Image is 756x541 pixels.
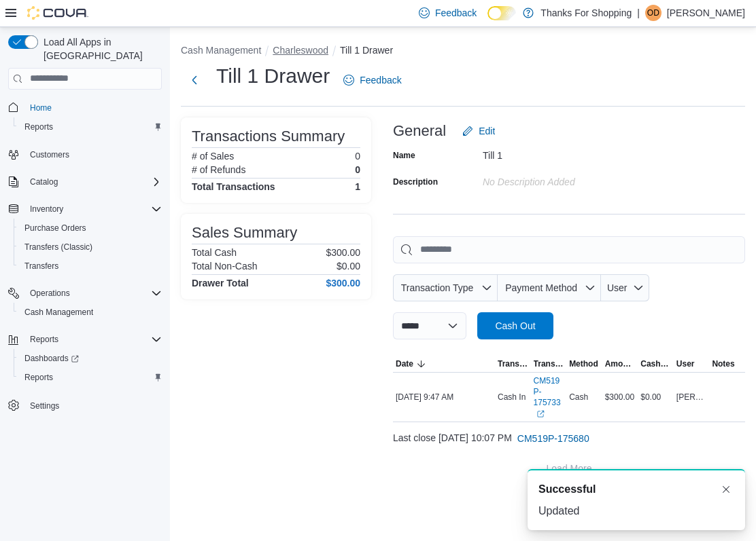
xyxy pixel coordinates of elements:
span: User [607,282,628,293]
span: Reports [30,334,58,345]
button: Edit [457,117,500,145]
input: Dark Mode [487,6,516,20]
a: Dashboards [14,349,167,368]
a: Reports [19,119,58,135]
span: Operations [30,288,70,299]
h3: Sales Summary [192,225,297,241]
button: Charleswood [273,45,328,56]
label: Name [393,150,415,161]
a: Dashboards [19,350,84,367]
label: Description [393,176,438,187]
div: $0.00 [638,389,674,405]
nav: Complex example [8,92,162,451]
span: OD [647,5,659,21]
p: Cash In [498,392,526,403]
button: Customers [3,145,167,164]
span: Date [396,358,413,369]
button: Home [3,98,167,117]
a: Purchase Orders [19,220,92,236]
span: Transfers [24,261,58,272]
button: Reports [24,331,64,348]
h6: Total Cash [192,247,237,258]
span: Feedback [435,6,477,20]
h4: Total Transactions [192,181,275,192]
button: Reports [3,330,167,349]
span: Purchase Orders [19,220,162,236]
span: Cash Management [19,304,162,320]
span: CM519P-175680 [517,432,589,445]
p: $300.00 [326,247,360,258]
p: 0 [355,164,360,175]
button: User [601,274,649,301]
span: Cash Management [24,307,93,318]
span: Home [30,102,52,113]
button: Payment Method [498,274,601,301]
span: Dark Mode [487,20,488,21]
span: User [676,358,695,369]
nav: An example of EuiBreadcrumbs [181,43,745,60]
span: [PERSON_NAME] [676,392,707,403]
button: Operations [24,285,75,301]
a: Cash Management [19,304,99,320]
span: Settings [24,396,162,413]
button: Notes [709,356,745,372]
span: Operations [24,285,162,301]
button: Reports [14,117,167,136]
span: Reports [19,119,162,135]
span: Amount [605,358,636,369]
span: Transfers [19,258,162,274]
input: This is a search bar. As you type, the results lower in the page will automatically filter. [393,236,745,263]
span: Edit [479,124,495,138]
h4: Drawer Total [192,278,249,288]
div: No Description added [483,171,665,187]
button: Dismiss toast [718,481,734,498]
a: Home [24,100,57,116]
span: Cash Out [495,319,535,333]
button: Transaction Type [393,274,498,301]
h6: # of Refunds [192,164,245,175]
p: [PERSON_NAME] [667,5,745,21]
button: Date [393,356,495,372]
span: Transfers (Classic) [24,242,92,253]
img: Cova [27,6,88,20]
span: Home [24,99,162,116]
button: Amount [602,356,638,372]
span: Load All Apps in [GEOGRAPHIC_DATA] [38,35,162,62]
h6: Total Non-Cash [192,261,258,272]
button: Cash Management [181,45,261,56]
a: Feedback [338,67,407,94]
span: Transaction # [534,358,564,369]
span: Reports [24,122,53,132]
span: Customers [30,149,69,160]
span: Catalog [24,174,162,190]
button: Transaction # [531,356,567,372]
svg: External link [536,410,545,418]
button: Transfers (Classic) [14,238,167,257]
span: Customers [24,146,162,163]
a: CM519P-175733External link [534,375,564,419]
h1: Till 1 Drawer [216,62,330,90]
button: Method [566,356,602,372]
button: User [674,356,710,372]
a: Customers [24,147,75,163]
button: Purchase Orders [14,219,167,238]
span: Dashboards [19,350,162,367]
span: Settings [30,400,59,411]
span: $300.00 [605,392,634,403]
a: Settings [24,398,65,414]
span: Cash [569,392,588,403]
h4: $300.00 [326,278,360,288]
span: Dashboards [24,353,79,364]
button: Transfers [14,257,167,276]
h4: 1 [355,181,360,192]
span: Payment Method [505,282,577,293]
span: Transaction Type [498,358,528,369]
span: Transaction Type [401,282,474,293]
p: Thanks For Shopping [540,5,632,21]
button: Load More [393,455,745,482]
span: Successful [538,481,596,498]
span: Feedback [360,73,401,87]
div: Updated [538,503,734,519]
button: Next [181,67,208,94]
span: Reports [24,331,162,348]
